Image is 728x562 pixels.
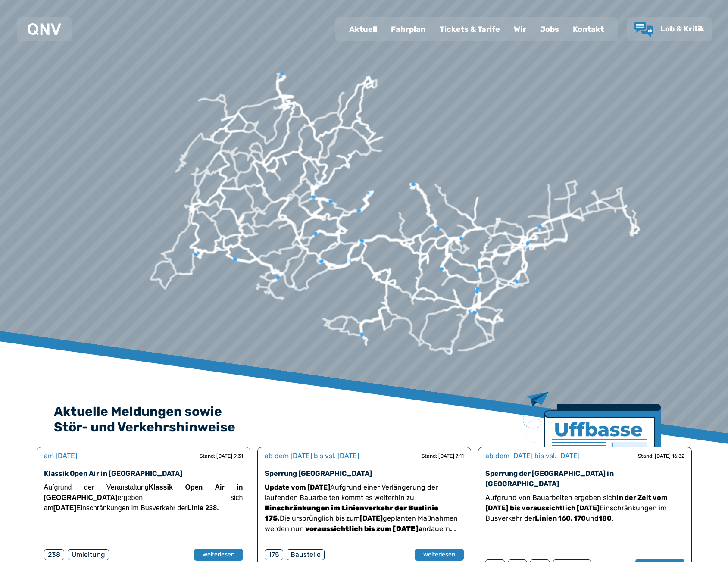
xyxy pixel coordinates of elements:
[599,514,612,522] strong: 180
[28,23,61,35] img: QNV Logo
[384,18,433,41] a: Fahrplan
[187,504,219,512] strong: Linie 238.
[342,18,384,41] a: Aktuell
[422,453,464,459] div: Stand: [DATE] 7:11
[265,504,438,522] strong: .
[660,24,705,34] span: Lob & Kritik
[44,484,243,512] span: Aufgrund der Veranstaltung ergeben sich am Einschränkungen im Busverkehr der
[485,469,614,488] a: Sperrung der [GEOGRAPHIC_DATA] in [GEOGRAPHIC_DATA]
[44,469,182,478] a: Klassik Open Air in [GEOGRAPHIC_DATA]
[265,469,372,478] a: Sperrung [GEOGRAPHIC_DATA]
[304,525,422,533] strong: a
[360,514,383,522] strong: [DATE]
[265,451,359,461] div: ab dem [DATE] bis vsl. [DATE]
[415,549,464,561] button: weiterlesen
[44,484,243,501] strong: Klassik Open Air in [GEOGRAPHIC_DATA]
[28,21,61,38] a: QNV Logo
[450,525,456,533] strong: .
[265,504,438,522] strong: Einschränkungen im Linienverkehr der Buslinie 175
[53,504,76,512] strong: [DATE]
[68,549,109,560] div: Umleitung
[485,493,668,512] strong: in der Zeit vom [DATE]
[566,18,611,41] a: Kontakt
[634,22,705,37] a: Lob & Kritik
[44,549,64,560] div: 238
[54,404,675,435] h2: Aktuelle Meldungen sowie Stör- und Verkehrshinweise
[523,392,661,499] img: Zeitung mit Titel Uffbase
[200,453,243,459] div: Stand: [DATE] 9:31
[194,549,243,561] button: weiterlesen
[305,525,419,533] strong: voraussichtlich bis zum [DATE]
[265,549,283,560] div: 175
[287,549,325,560] div: Baustelle
[485,493,684,524] p: Aufgrund von Bauarbeiten ergeben sich Einschränkungen im Busverkehr der und .
[507,18,533,41] a: Wir
[44,451,77,461] div: am [DATE]
[265,482,464,534] p: Aufgrund einer Verlängerung der laufenden Bauarbeiten kommt es weiterhin zu Die ursprünglich bis ...
[533,18,566,41] a: Jobs
[433,18,507,41] a: Tickets & Tarife
[638,453,684,459] div: Stand: [DATE] 16:32
[510,504,600,512] strong: bis voraussichtlich [DATE]
[485,451,580,461] div: ab dem [DATE] bis vsl. [DATE]
[265,483,330,491] strong: Update vom [DATE]
[535,514,586,522] strong: Linien 160, 170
